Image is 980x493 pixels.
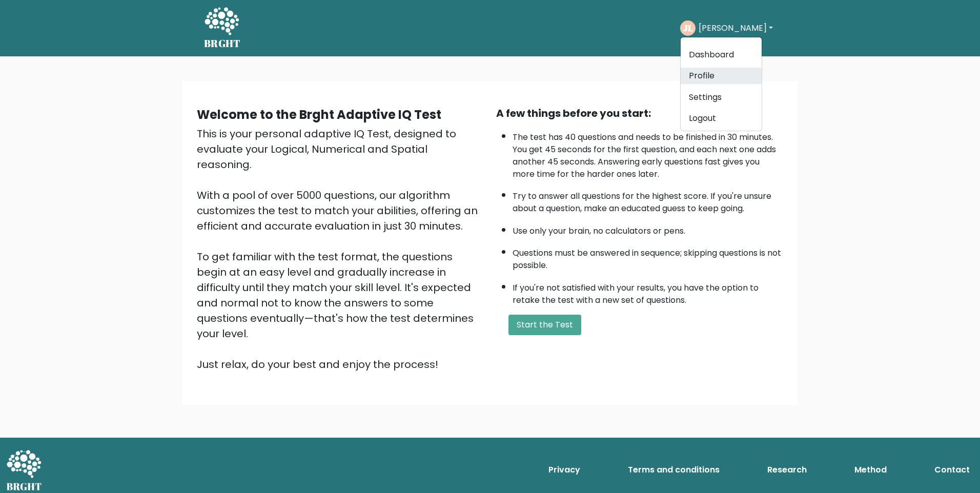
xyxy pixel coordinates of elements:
[513,220,783,237] li: Use only your brain, no calculators or pens.
[513,126,783,180] li: The test has 40 questions and needs to be finished in 30 minutes. You get 45 seconds for the firs...
[544,460,584,480] a: Privacy
[681,89,762,106] a: Settings
[681,110,762,127] a: Logout
[513,277,783,306] li: If you're not satisfied with your results, you have the option to retake the test with a new set ...
[197,106,441,123] b: Welcome to the Brght Adaptive IQ Test
[204,37,241,50] h5: BRGHT
[683,22,692,34] text: JL
[508,315,581,335] button: Start the Test
[930,460,974,480] a: Contact
[850,460,891,480] a: Method
[513,185,783,215] li: Try to answer all questions for the highest score. If you're unsure about a question, make an edu...
[496,106,783,121] div: A few things before you start:
[197,126,484,372] div: This is your personal adaptive IQ Test, designed to evaluate your Logical, Numerical and Spatial ...
[513,242,783,272] li: Questions must be answered in sequence; skipping questions is not possible.
[681,68,762,84] a: Profile
[624,460,724,480] a: Terms and conditions
[763,460,811,480] a: Research
[204,4,241,52] a: BRGHT
[681,47,762,63] a: Dashboard
[696,22,776,35] button: [PERSON_NAME]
